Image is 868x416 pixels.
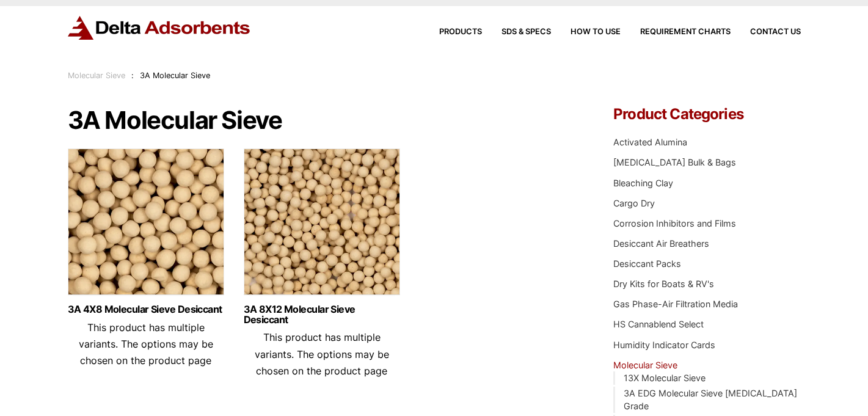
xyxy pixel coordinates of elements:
[420,28,482,36] a: Products
[613,178,673,188] a: Bleaching Clay
[68,16,251,40] img: Delta Adsorbents
[624,373,706,383] a: 13X Molecular Sieve
[68,71,125,80] a: Molecular Sieve
[613,279,714,289] a: Dry Kits for Boats & RV's
[571,28,621,36] span: How to Use
[551,28,621,36] a: How to Use
[140,71,210,80] span: 3A Molecular Sieve
[750,28,801,36] span: Contact Us
[731,28,801,36] a: Contact Us
[613,198,655,208] a: Cargo Dry
[613,238,709,249] a: Desiccant Air Breathers
[482,28,551,36] a: SDS & SPECS
[624,388,797,412] a: 3A EDG Molecular Sieve [MEDICAL_DATA] Grade
[613,137,687,147] a: Activated Alumina
[613,340,715,350] a: Humidity Indicator Cards
[79,321,213,367] span: This product has multiple variants. The options may be chosen on the product page
[640,28,731,36] span: Requirement Charts
[613,157,736,167] a: [MEDICAL_DATA] Bulk & Bags
[501,28,551,36] span: SDS & SPECS
[131,71,134,80] span: :
[613,107,800,122] h4: Product Categories
[613,218,736,228] a: Corrosion Inhibitors and Films
[255,331,389,376] span: This product has multiple variants. The options may be chosen on the product page
[439,28,482,36] span: Products
[613,299,738,309] a: Gas Phase-Air Filtration Media
[613,258,681,269] a: Desiccant Packs
[613,319,704,329] a: HS Cannablend Select
[613,360,677,370] a: Molecular Sieve
[244,304,400,325] a: 3A 8X12 Molecular Sieve Desiccant
[68,304,224,315] a: 3A 4X8 Molecular Sieve Desiccant
[68,107,577,134] h1: 3A Molecular Sieve
[621,28,731,36] a: Requirement Charts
